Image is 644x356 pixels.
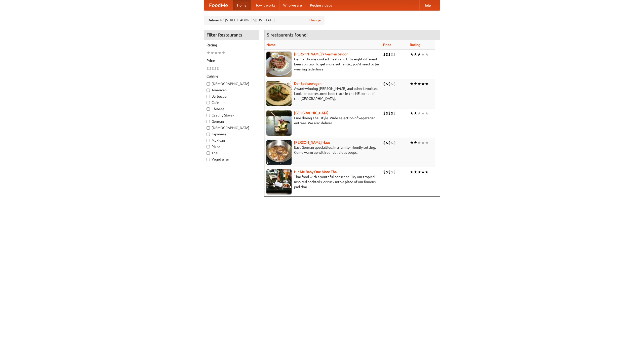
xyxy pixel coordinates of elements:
li: $ [388,81,391,87]
li: $ [388,140,391,145]
input: Thai [207,151,210,155]
a: Der Speisewagen [294,82,321,86]
h5: Rating [207,43,256,48]
li: $ [393,52,396,57]
li: ★ [410,169,414,175]
li: ★ [425,52,429,57]
li: ★ [417,52,421,57]
li: $ [383,169,386,175]
li: $ [383,140,386,145]
li: ★ [410,81,414,87]
label: German [207,119,256,124]
input: American [207,89,210,92]
li: $ [393,81,396,87]
label: Vegetarian [207,157,256,162]
li: $ [388,110,391,116]
ng-pluralize: 5 restaurants found! [267,32,308,37]
li: $ [383,52,386,57]
li: ★ [210,50,214,56]
img: speisewagen.jpg [266,81,292,106]
input: Pizza [207,145,210,148]
p: German home-cooked meals and fifty-eight different beers on tap. To get more authentic, you'd nee... [266,57,379,72]
h5: Price [207,58,256,63]
li: $ [391,81,393,87]
li: $ [388,169,391,175]
li: ★ [421,140,425,145]
input: [DEMOGRAPHIC_DATA] [207,126,210,130]
h4: Filter Restaurants [204,30,259,40]
label: Mexican [207,138,256,143]
li: $ [386,169,388,175]
h5: Cuisine [207,74,256,79]
input: Barbecue [207,95,210,98]
a: Hit Me Baby One More Thai [294,170,338,174]
a: FoodMe [204,0,233,10]
li: ★ [414,52,417,57]
label: [DEMOGRAPHIC_DATA] [207,81,256,86]
li: ★ [425,169,429,175]
label: Thai [207,150,256,155]
li: $ [393,169,396,175]
li: $ [391,140,393,145]
a: Home [233,0,251,10]
p: Thai food with a youthful bar scene. Try our tropical inspired cocktails, or tuck into a plate of... [266,174,379,189]
li: $ [386,81,388,87]
a: [GEOGRAPHIC_DATA] [294,111,329,115]
a: How it works [251,0,279,10]
a: Name [266,43,276,47]
a: Rating [410,43,420,47]
li: ★ [425,81,429,87]
a: Price [383,43,391,47]
div: Deliver to: [STREET_ADDRESS][US_STATE] [204,16,325,25]
li: $ [207,66,209,71]
li: ★ [417,140,421,145]
li: ★ [414,140,417,145]
a: Recipe videos [306,0,336,10]
li: ★ [417,169,421,175]
a: [PERSON_NAME] Haus [294,140,330,144]
li: $ [393,110,396,116]
li: ★ [414,169,417,175]
li: ★ [417,110,421,116]
input: Vegetarian [207,158,210,161]
li: $ [214,66,217,71]
p: Award-winning [PERSON_NAME] and other favorites. Look for our restored food truck in the NE corne... [266,86,379,101]
a: Change [309,18,321,23]
li: $ [383,110,386,116]
li: ★ [421,169,425,175]
li: $ [388,52,391,57]
li: ★ [414,110,417,116]
li: ★ [410,110,414,116]
li: $ [393,140,396,145]
input: Chinese [207,107,210,111]
input: Mexican [207,139,210,142]
input: Cafe [207,101,210,104]
li: ★ [214,50,218,56]
a: Who we are [279,0,306,10]
li: $ [383,81,386,87]
img: satay.jpg [266,110,292,136]
label: Japanese [207,132,256,137]
li: ★ [410,140,414,145]
label: Cafe [207,100,256,105]
li: $ [391,110,393,116]
input: Japanese [207,133,210,136]
p: East German specialties, in a family-friendly setting. Come warm up with our delicious soups. [266,145,379,155]
p: Fine dining Thai-style. Wide selection of vegetarian entrées. We also deliver. [266,115,379,126]
li: $ [209,66,212,71]
li: ★ [410,52,414,57]
li: $ [391,169,393,175]
a: Help [419,0,435,10]
img: kohlhaus.jpg [266,140,292,165]
li: ★ [421,52,425,57]
li: ★ [425,110,429,116]
label: [DEMOGRAPHIC_DATA] [207,125,256,130]
label: Barbecue [207,94,256,99]
li: $ [386,110,388,116]
li: $ [386,52,388,57]
li: ★ [421,81,425,87]
img: babythai.jpg [266,169,292,194]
